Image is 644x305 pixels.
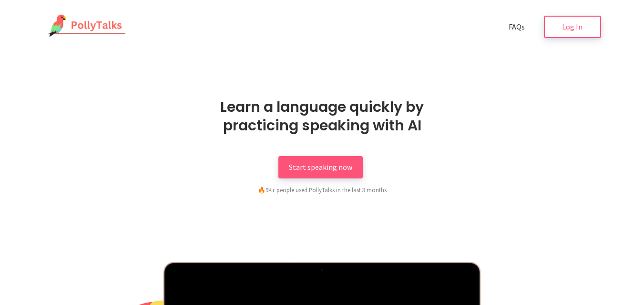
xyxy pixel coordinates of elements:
[562,22,583,31] span: Log In
[289,162,352,172] span: Start speaking now
[43,14,126,38] img: PollyTalks Logo
[278,156,363,178] a: Start speaking now
[498,16,535,38] a: FAQs
[258,186,266,194] span: fire
[544,16,601,38] a: Log In
[191,98,453,135] h1: Learn a language quickly by practicing speaking with AI
[509,22,525,31] span: FAQs
[208,185,437,195] div: 9K+ people used PollyTalks in the last 3 months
